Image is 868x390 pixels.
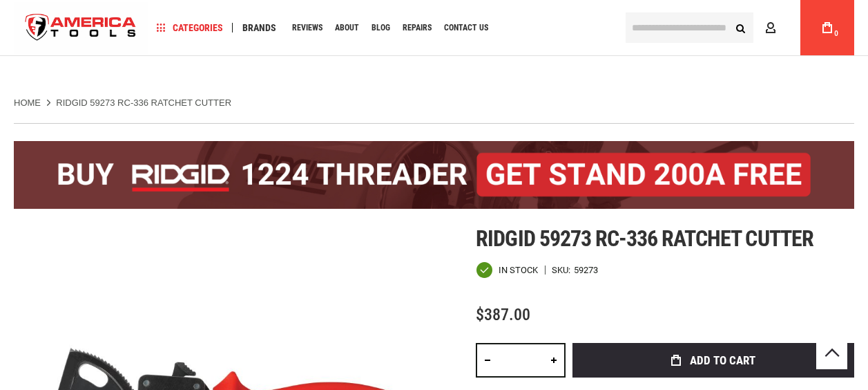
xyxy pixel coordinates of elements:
div: 59273 [574,266,598,275]
a: Home [14,97,41,109]
a: Reviews [286,19,329,37]
span: Add to Cart [690,355,755,366]
span: In stock [499,266,538,275]
img: America Tools [14,2,148,54]
a: Brands [236,19,282,37]
span: Categories [157,23,223,32]
span: 0 [834,30,838,37]
strong: SKU [552,266,574,275]
span: Brands [242,23,276,32]
strong: RIDGID 59273 RC-336 Ratchet Cutter [56,98,231,108]
a: Categories [151,19,229,37]
span: Ridgid 59273 rc-336 ratchet cutter [476,225,813,252]
a: Blog [365,19,396,37]
span: Blog [372,24,390,32]
img: BOGO: Buy the RIDGID® 1224 Threader (26092), get the 92467 200A Stand FREE! [14,141,854,209]
button: Search [727,15,753,41]
a: About [329,19,365,37]
a: Contact Us [438,19,494,37]
span: Repairs [403,24,432,32]
div: Availability [476,261,538,279]
span: About [335,24,359,32]
span: Contact Us [444,24,488,32]
span: $387.00 [476,305,530,324]
a: store logo [14,2,148,54]
a: Repairs [396,19,438,37]
span: Reviews [292,24,322,32]
button: Add to Cart [572,343,854,378]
